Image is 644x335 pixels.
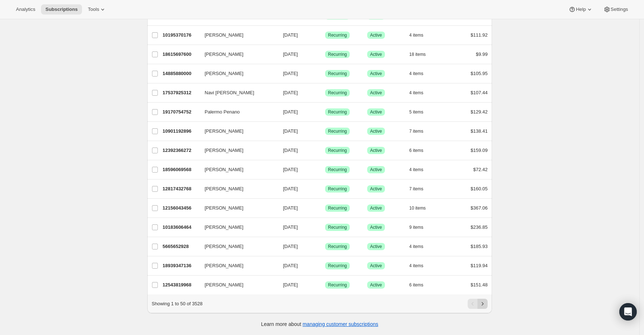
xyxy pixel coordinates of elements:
span: 6 items [409,282,423,288]
span: [PERSON_NAME] [205,281,243,289]
div: 12156043456[PERSON_NAME][DATE]SuccessRecurringSuccessActive10 items$367.06 [163,203,488,213]
span: Recurring [328,282,347,288]
span: Recurring [328,51,347,57]
span: $111.92 [471,32,488,38]
span: 10 items [409,205,426,211]
button: 5 items [409,107,431,117]
div: 10195370176[PERSON_NAME][DATE]SuccessRecurringSuccessActive4 items$111.92 [163,30,488,40]
button: [PERSON_NAME] [200,164,273,175]
button: [PERSON_NAME] [200,241,273,252]
span: Recurring [328,128,347,134]
span: Palermo Penano [205,108,240,116]
span: Recurring [328,148,347,153]
p: 18939347136 [163,262,199,269]
span: $119.94 [471,263,488,268]
span: [DATE] [283,90,298,95]
span: $367.06 [471,205,488,211]
p: Learn more about [261,320,378,328]
div: 19170754752Palermo Penano[DATE]SuccessRecurringSuccessActive5 items$129.42 [163,107,488,117]
span: Recurring [328,263,347,269]
button: [PERSON_NAME] [200,260,273,272]
span: $105.95 [471,71,488,76]
p: 18596069568 [163,166,199,173]
span: $236.85 [471,224,488,230]
span: 4 items [409,263,423,269]
button: Help [564,4,597,15]
span: Active [370,90,382,96]
span: $107.44 [471,90,488,95]
span: [PERSON_NAME] [205,70,243,77]
p: 10183606464 [163,224,199,231]
div: Open Intercom Messenger [619,303,637,320]
div: 10901192896[PERSON_NAME][DATE]SuccessRecurringSuccessActive7 items$138.41 [163,126,488,136]
button: Settings [599,4,632,15]
a: managing customer subscriptions [303,321,378,327]
div: 17537925312Navi [PERSON_NAME][DATE]SuccessRecurringSuccessActive4 items$107.44 [163,88,488,98]
span: $151.48 [471,282,488,288]
span: $160.05 [471,186,488,191]
button: 4 items [409,88,431,98]
button: 4 items [409,261,431,271]
p: 10195370176 [163,32,199,39]
span: 4 items [409,90,423,96]
button: Palermo Penano [200,106,273,118]
span: [DATE] [283,109,298,115]
span: 7 items [409,186,423,192]
button: [PERSON_NAME] [200,145,273,156]
span: 4 items [409,167,423,173]
span: [DATE] [283,148,298,153]
span: Active [370,71,382,76]
button: [PERSON_NAME] [200,202,273,214]
p: 12392366272 [163,147,199,154]
p: 17537925312 [163,89,199,96]
span: Active [370,32,382,38]
button: [PERSON_NAME] [200,29,273,41]
p: 19170754752 [163,108,199,116]
span: 4 items [409,244,423,249]
span: [PERSON_NAME] [205,51,243,58]
span: [DATE] [283,282,298,288]
button: 7 items [409,126,431,136]
span: Active [370,244,382,249]
button: [PERSON_NAME] [200,183,273,195]
span: [PERSON_NAME] [205,243,243,250]
span: $159.09 [471,148,488,153]
div: 18596069568[PERSON_NAME][DATE]SuccessRecurringSuccessActive4 items$72.42 [163,165,488,175]
button: [PERSON_NAME] [200,49,273,60]
span: Recurring [328,71,347,76]
span: Active [370,109,382,115]
p: 5665652928 [163,243,199,250]
span: Recurring [328,224,347,230]
span: $185.93 [471,244,488,249]
button: 10 items [409,203,434,213]
span: Recurring [328,32,347,38]
button: Subscriptions [41,4,82,15]
span: Navi [PERSON_NAME] [205,89,254,96]
span: Active [370,205,382,211]
span: Active [370,128,382,134]
span: $72.42 [473,167,488,172]
span: Recurring [328,90,347,96]
div: 5665652928[PERSON_NAME][DATE]SuccessRecurringSuccessActive4 items$185.93 [163,241,488,252]
p: 10901192896 [163,128,199,135]
span: $129.42 [471,109,488,115]
button: 6 items [409,280,431,290]
span: [DATE] [283,205,298,211]
div: 18939347136[PERSON_NAME][DATE]SuccessRecurringSuccessActive4 items$119.94 [163,261,488,271]
button: 18 items [409,49,434,59]
p: 18615697600 [163,51,199,58]
button: Tools [83,4,111,15]
div: 10183606464[PERSON_NAME][DATE]SuccessRecurringSuccessActive9 items$236.85 [163,222,488,232]
button: Navi [PERSON_NAME] [200,87,273,99]
span: Active [370,224,382,230]
nav: Pagination [468,299,488,309]
p: Showing 1 to 50 of 3528 [152,300,202,307]
p: 12543819968 [163,281,199,289]
button: [PERSON_NAME] [200,68,273,79]
button: [PERSON_NAME] [200,222,273,233]
span: Active [370,167,382,173]
span: [DATE] [283,244,298,249]
span: $9.99 [476,51,488,57]
div: 14885880000[PERSON_NAME][DATE]SuccessRecurringSuccessActive4 items$105.95 [163,69,488,79]
p: 12817432768 [163,185,199,193]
